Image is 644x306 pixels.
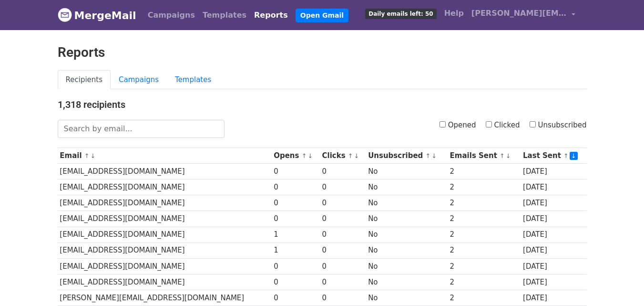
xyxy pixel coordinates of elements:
[521,195,586,211] td: [DATE]
[361,4,440,23] a: Daily emails left: 50
[250,6,292,25] a: Reports
[271,243,319,258] td: 1
[58,44,587,61] h2: Reports
[271,164,319,179] td: 0
[530,120,587,131] label: Unsubscribed
[348,152,353,159] a: ↑
[302,152,307,159] a: ↑
[471,8,567,19] span: [PERSON_NAME][EMAIL_ADDRESS][DOMAIN_NAME]
[199,6,250,25] a: Templates
[58,148,272,164] th: Email
[58,290,272,306] td: [PERSON_NAME][EMAIL_ADDRESS][DOMAIN_NAME]
[426,152,431,159] a: ↑
[521,274,586,290] td: [DATE]
[271,274,319,290] td: 0
[58,8,72,22] img: MergeMail logo
[448,290,521,306] td: 2
[111,70,167,90] a: Campaigns
[271,227,319,243] td: 1
[440,4,468,23] a: Help
[448,164,521,179] td: 2
[366,164,447,179] td: No
[320,148,366,164] th: Clicks
[366,258,447,274] td: No
[144,6,199,25] a: Campaigns
[521,164,586,179] td: [DATE]
[320,179,366,195] td: 0
[58,164,272,179] td: [EMAIL_ADDRESS][DOMAIN_NAME]
[58,227,272,243] td: [EMAIL_ADDRESS][DOMAIN_NAME]
[320,258,366,274] td: 0
[58,274,272,290] td: [EMAIL_ADDRESS][DOMAIN_NAME]
[448,274,521,290] td: 2
[354,152,359,159] a: ↓
[486,120,520,131] label: Clicked
[366,195,447,211] td: No
[440,120,476,131] label: Opened
[58,195,272,211] td: [EMAIL_ADDRESS][DOMAIN_NAME]
[58,99,587,110] h4: 1,318 recipients
[320,243,366,258] td: 0
[448,195,521,211] td: 2
[366,211,447,227] td: No
[448,148,521,164] th: Emails Sent
[366,148,447,164] th: Unsubscribed
[366,227,447,243] td: No
[58,243,272,258] td: [EMAIL_ADDRESS][DOMAIN_NAME]
[271,258,319,274] td: 0
[167,70,219,90] a: Templates
[296,9,348,22] a: Open Gmail
[271,195,319,211] td: 0
[448,211,521,227] td: 2
[521,148,586,164] th: Last Sent
[271,179,319,195] td: 0
[91,152,96,159] a: ↓
[530,121,536,127] input: Unsubscribed
[307,152,313,159] a: ↓
[521,227,586,243] td: [DATE]
[320,211,366,227] td: 0
[320,164,366,179] td: 0
[320,227,366,243] td: 0
[521,243,586,258] td: [DATE]
[58,179,272,195] td: [EMAIL_ADDRESS][DOMAIN_NAME]
[570,152,578,160] a: ↓
[58,258,272,274] td: [EMAIL_ADDRESS][DOMAIN_NAME]
[448,227,521,243] td: 2
[271,211,319,227] td: 0
[366,274,447,290] td: No
[365,9,436,19] span: Daily emails left: 50
[521,211,586,227] td: [DATE]
[366,179,447,195] td: No
[271,148,319,164] th: Opens
[58,5,136,25] a: MergeMail
[320,195,366,211] td: 0
[440,121,446,127] input: Opened
[448,243,521,258] td: 2
[366,290,447,306] td: No
[58,120,225,138] input: Search by email...
[448,179,521,195] td: 2
[58,70,111,90] a: Recipients
[506,152,511,159] a: ↓
[366,243,447,258] td: No
[431,152,437,159] a: ↓
[500,152,505,159] a: ↑
[84,152,90,159] a: ↑
[58,211,272,227] td: [EMAIL_ADDRESS][DOMAIN_NAME]
[521,258,586,274] td: [DATE]
[448,258,521,274] td: 2
[271,290,319,306] td: 0
[521,179,586,195] td: [DATE]
[521,290,586,306] td: [DATE]
[486,121,492,127] input: Clicked
[468,4,579,26] a: [PERSON_NAME][EMAIL_ADDRESS][DOMAIN_NAME]
[320,290,366,306] td: 0
[563,152,569,159] a: ↑
[320,274,366,290] td: 0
